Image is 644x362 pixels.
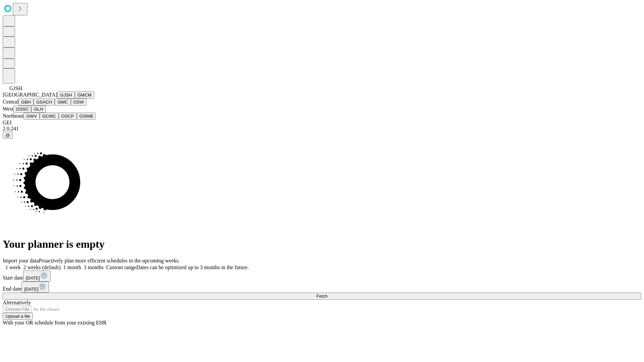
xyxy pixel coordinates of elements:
[5,264,21,270] span: 1 week
[39,258,180,263] span: Proactively plan more efficient schedules in the upcoming weeks.
[3,238,641,250] h1: Your planner is empty
[21,282,49,293] button: [DATE]
[3,99,18,105] span: Central
[3,92,57,98] span: [GEOGRAPHIC_DATA]
[23,113,40,120] button: GWV
[3,293,641,300] button: Fetch
[136,264,249,270] span: Dates can be optimized up to 3 months in the future.
[23,270,51,282] button: [DATE]
[31,106,46,113] button: GLH
[3,270,641,282] div: Start date
[63,264,81,270] span: 1 month
[3,132,13,139] button: @
[3,320,107,325] span: With your OR schedule from your existing EHR
[84,264,104,270] span: 3 months
[26,276,40,281] span: [DATE]
[3,258,39,263] span: Import your data
[3,126,641,132] div: 2.0.241
[40,113,59,120] button: GCMC
[59,113,77,120] button: OSCP
[77,113,96,120] button: GSWB
[55,99,70,106] button: GMC
[34,99,55,106] button: GSACH
[5,133,10,138] span: @
[13,106,32,113] button: OSSC
[71,99,87,106] button: OSW
[18,99,34,106] button: GBH
[316,294,327,299] span: Fetch
[106,264,136,270] span: Custom range
[3,282,641,293] div: End date
[3,113,23,119] span: Northeast
[9,85,22,91] span: GJSH
[57,92,75,99] button: GJSH
[75,92,94,99] button: GMCM
[24,287,38,292] span: [DATE]
[23,264,61,270] span: 2 weeks (default)
[3,300,31,305] span: Alternatively
[3,106,13,112] span: West
[3,120,641,126] div: GEI
[3,313,33,320] button: Upload a file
